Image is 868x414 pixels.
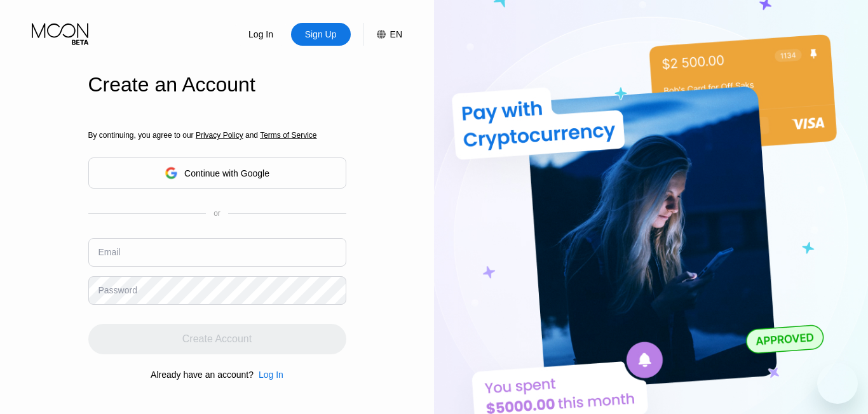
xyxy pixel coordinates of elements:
[88,157,346,189] div: Continue with Google
[304,28,338,41] div: Sign Up
[817,363,858,404] iframe: Кнопка запуска окна обмена сообщениями
[88,131,346,140] div: By continuing, you agree to our
[363,23,402,46] div: EN
[243,131,261,140] span: and
[98,247,121,257] div: Email
[390,29,402,39] div: EN
[196,131,243,140] span: Privacy Policy
[88,73,346,97] div: Create an Account
[259,370,283,380] div: Log In
[98,285,137,295] div: Password
[291,23,351,46] div: Sign Up
[260,131,316,140] span: Terms of Service
[214,209,220,218] div: or
[151,370,254,380] div: Already have an account?
[184,168,269,178] div: Continue with Google
[231,23,291,46] div: Log In
[247,28,275,41] div: Log In
[254,370,283,380] div: Log In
